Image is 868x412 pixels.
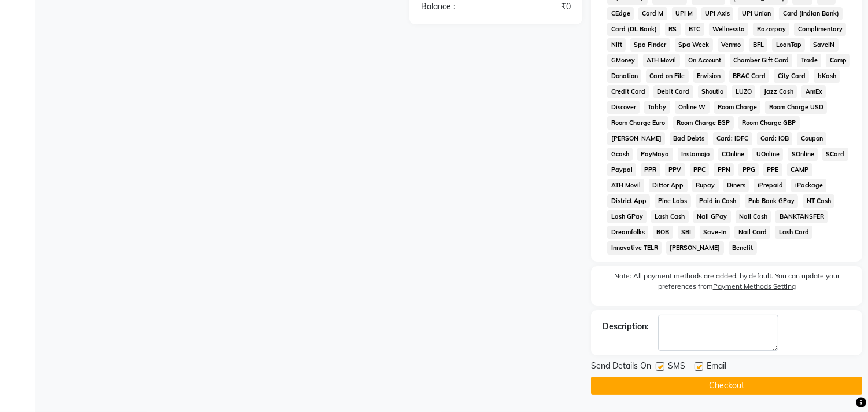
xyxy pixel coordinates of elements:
[814,69,840,83] span: bKash
[822,148,848,161] span: SCard
[607,54,638,67] span: GMoney
[496,1,580,13] div: ₹0
[607,69,641,83] span: Donation
[734,226,770,239] span: Nail Card
[709,23,749,36] span: Wellnessta
[607,226,648,239] span: Dreamfolks
[666,241,724,255] span: [PERSON_NAME]
[713,132,752,145] span: Card: IDFC
[738,163,759,176] span: PPG
[655,194,691,208] span: Pine Labs
[738,7,774,20] span: UPI Union
[653,85,693,98] span: Debit Card
[729,69,770,83] span: BRAC Card
[651,210,689,223] span: Lash Cash
[772,38,805,51] span: LoanTap
[668,360,685,374] span: SMS
[653,226,673,239] span: BOB
[685,54,725,67] span: On Account
[643,54,680,67] span: ATH Movil
[607,7,634,20] span: CEdge
[760,85,797,98] span: Jazz Cash
[675,101,710,114] span: Online W
[757,132,793,145] span: Card: IOB
[607,85,649,98] span: Credit Card
[797,132,826,145] span: Coupon
[678,148,714,161] span: Instamojo
[732,85,756,98] span: LUZO
[630,38,670,51] span: Spa Finder
[753,23,789,36] span: Razorpay
[692,179,719,192] span: Rupay
[672,7,697,20] span: UPI M
[607,23,660,36] span: Card (DL Bank)
[637,148,673,161] span: PayMaya
[749,38,767,51] span: BFL
[641,163,660,176] span: PPR
[644,101,670,114] span: Tabby
[690,163,710,176] span: PPC
[826,54,850,67] span: Comp
[646,69,689,83] span: Card on File
[591,360,651,374] span: Send Details On
[678,226,695,239] span: SBI
[797,54,821,67] span: Trade
[723,179,749,192] span: Diners
[607,132,665,145] span: [PERSON_NAME]
[787,163,812,176] span: CAMP
[607,210,647,223] span: Lash GPay
[779,7,843,20] span: Card (Indian Bank)
[607,116,668,130] span: Room Charge Euro
[665,23,681,36] span: RS
[810,38,839,51] span: SaveIN
[752,148,783,161] span: UOnline
[638,7,667,20] span: Card M
[607,179,644,192] span: ATH Movil
[693,69,725,83] span: Envision
[665,163,685,176] span: PPV
[603,271,851,296] label: Note: All payment methods are added, by default. You can update your preferences from
[607,163,636,176] span: Paypal
[714,163,734,176] span: PPN
[774,69,809,83] span: City Card
[698,85,727,98] span: Shoutlo
[736,210,771,223] span: Nail Cash
[714,101,761,114] span: Room Charge
[801,85,826,98] span: AmEx
[607,194,650,208] span: District App
[775,210,828,223] span: BANKTANSFER
[729,241,757,255] span: Benefit
[673,116,734,130] span: Room Charge EGP
[649,179,688,192] span: Dittor App
[718,38,745,51] span: Venmo
[718,148,748,161] span: COnline
[754,179,786,192] span: iPrepaid
[738,116,800,130] span: Room Charge GBP
[693,210,731,223] span: Nail GPay
[763,163,782,176] span: PPE
[607,241,662,255] span: Innovative TELR
[607,148,633,161] span: Gcash
[412,1,496,13] div: Balance :
[675,38,713,51] span: Spa Week
[607,38,626,51] span: Nift
[685,23,704,36] span: BTC
[794,23,846,36] span: Complimentary
[730,54,793,67] span: Chamber Gift Card
[603,321,649,333] div: Description:
[700,226,730,239] span: Save-In
[775,226,812,239] span: Lash Card
[765,101,827,114] span: Room Charge USD
[791,179,826,192] span: iPackage
[713,281,796,292] label: Payment Methods Setting
[670,132,708,145] span: Bad Debts
[591,377,862,395] button: Checkout
[788,148,818,161] span: SOnline
[707,360,726,374] span: Email
[696,194,740,208] span: Paid in Cash
[607,101,640,114] span: Discover
[745,194,799,208] span: Pnb Bank GPay
[803,194,834,208] span: NT Cash
[701,7,734,20] span: UPI Axis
